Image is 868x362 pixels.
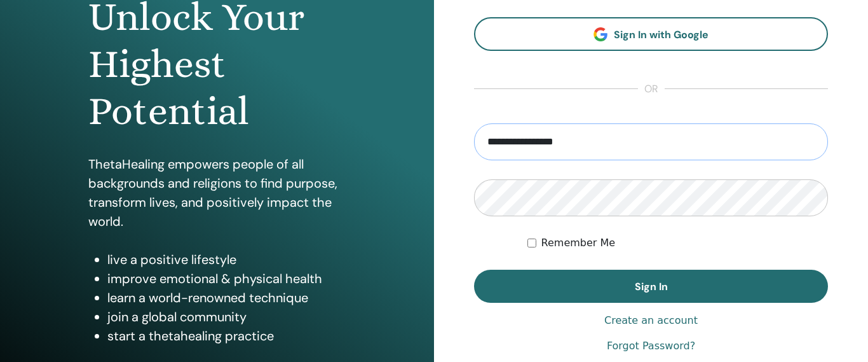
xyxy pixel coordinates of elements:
span: or [638,81,665,97]
li: live a positive lifestyle [107,250,346,269]
div: Keep me authenticated indefinitely or until I manually logout [527,235,828,251]
li: learn a world-renowned technique [107,288,346,307]
li: join a global community [107,307,346,326]
button: Sign In [474,270,828,303]
a: Forgot Password? [607,338,695,354]
label: Remember Me [541,235,616,251]
span: Sign In [635,280,668,293]
li: improve emotional & physical health [107,269,346,288]
p: ThetaHealing empowers people of all backgrounds and religions to find purpose, transform lives, a... [88,155,346,231]
a: Create an account [604,313,698,328]
li: start a thetahealing practice [107,326,346,345]
span: Sign In with Google [614,28,709,41]
a: Sign In with Google [474,17,828,51]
